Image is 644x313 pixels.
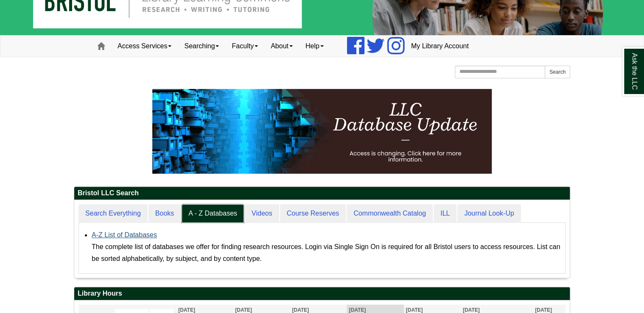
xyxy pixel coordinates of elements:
a: Course Reserves [280,204,346,223]
a: Videos [245,204,279,223]
a: A-Z List of Databases [92,231,157,238]
a: Faculty [225,36,264,57]
span: [DATE] [178,307,195,313]
a: Searching [178,36,225,57]
a: My Library Account [405,36,475,57]
span: [DATE] [292,307,309,313]
img: HTML tutorial [152,89,492,174]
a: Commonwealth Catalog [347,204,433,223]
a: ILL [434,204,456,223]
div: The complete list of databases we offer for finding research resources. Login via Single Sign On ... [92,241,561,265]
span: [DATE] [349,307,366,313]
a: Journal Look-Up [457,204,521,223]
a: Books [148,204,181,223]
a: About [264,36,299,57]
a: Help [299,36,330,57]
h2: Library Hours [74,287,570,300]
a: Search Everything [78,204,148,223]
span: [DATE] [235,307,252,313]
span: [DATE] [406,307,423,313]
button: Search [545,66,570,78]
span: [DATE] [463,307,480,313]
a: A - Z Databases [182,204,244,223]
span: [DATE] [535,307,552,313]
h2: Bristol LLC Search [74,187,570,200]
a: Access Services [111,36,178,57]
